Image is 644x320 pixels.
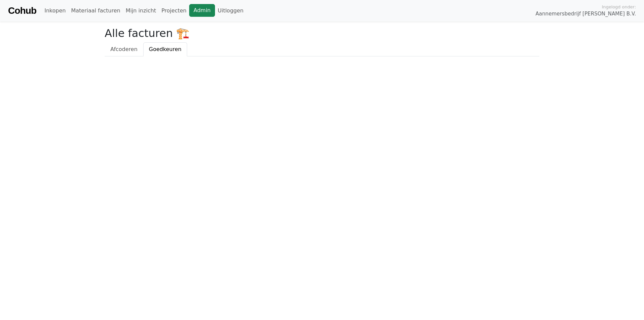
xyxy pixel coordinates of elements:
[105,27,539,40] h2: Alle facturen 🏗️
[110,46,138,52] span: Afcoderen
[535,10,636,18] span: Aannemersbedrijf [PERSON_NAME] B.V.
[143,42,187,56] a: Goedkeuren
[42,4,68,17] a: Inkopen
[189,4,215,17] a: Admin
[68,4,123,17] a: Materiaal facturen
[159,4,189,17] a: Projecten
[8,3,36,19] a: Cohub
[105,42,143,56] a: Afcoderen
[149,46,181,52] span: Goedkeuren
[602,4,636,10] span: Ingelogd onder:
[215,4,246,17] a: Uitloggen
[123,4,159,17] a: Mijn inzicht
